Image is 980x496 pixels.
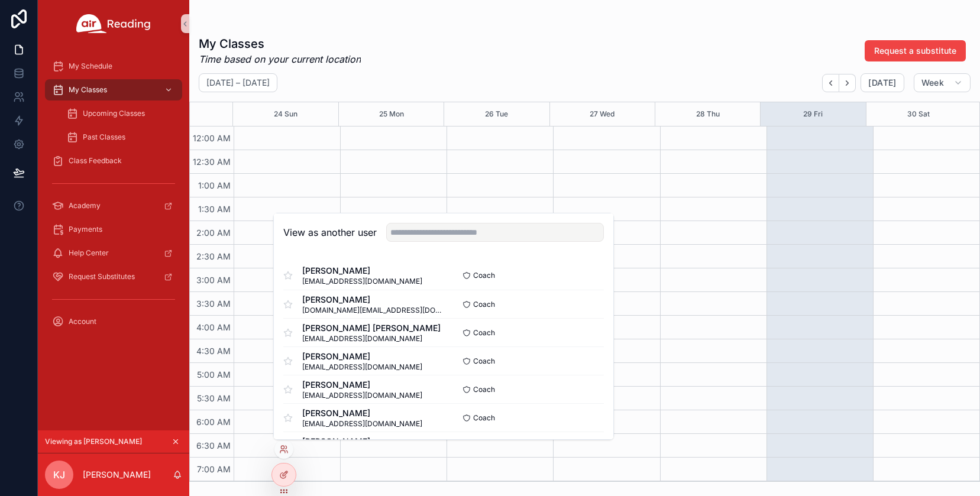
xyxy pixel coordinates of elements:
span: Class Feedback [69,156,122,166]
span: [PERSON_NAME] [302,407,422,419]
button: 24 Sun [274,102,297,126]
p: [PERSON_NAME] [83,469,151,481]
span: My Classes [69,85,107,95]
h1: My Classes [199,35,361,52]
span: 4:30 AM [193,346,234,356]
span: [PERSON_NAME] [302,265,422,277]
span: 3:30 AM [193,299,234,309]
button: 27 Wed [590,102,614,126]
span: [PERSON_NAME] [302,436,422,448]
span: Coach [473,271,495,280]
img: App logo [76,14,151,33]
button: 25 Mon [379,102,404,126]
a: Payments [45,219,182,240]
span: 5:00 AM [194,369,234,380]
button: Back [822,74,839,92]
em: Time based on your current location [199,52,361,66]
span: [EMAIL_ADDRESS][DOMAIN_NAME] [302,419,422,429]
button: Next [839,74,856,92]
span: 12:00 AM [190,133,234,143]
span: 2:00 AM [193,228,234,238]
span: 2:30 AM [193,251,234,261]
span: 6:30 AM [193,440,234,450]
span: 3:00 AM [193,275,234,285]
button: Week [914,73,971,92]
button: 30 Sat [907,102,930,126]
span: Past Classes [83,132,125,142]
a: Past Classes [59,127,182,148]
span: Viewing as [PERSON_NAME] [45,437,142,446]
span: Coach [473,328,495,338]
a: My Classes [45,79,182,101]
span: 4:00 AM [193,322,234,332]
span: My Schedule [69,61,112,71]
button: [DATE] [861,73,904,92]
span: Coach [473,300,495,309]
a: Academy [45,195,182,216]
span: [EMAIL_ADDRESS][DOMAIN_NAME] [302,391,422,400]
span: [PERSON_NAME] [302,294,444,306]
button: 28 Thu [696,102,720,126]
a: Help Center [45,242,182,264]
button: Request a substitute [865,40,966,61]
span: [EMAIL_ADDRESS][DOMAIN_NAME] [302,334,441,343]
span: 7:00 AM [194,464,234,474]
span: Upcoming Classes [83,109,145,118]
span: KJ [53,468,65,482]
span: Coach [473,413,495,423]
span: 12:30 AM [190,157,234,167]
span: [PERSON_NAME] [PERSON_NAME] [302,322,441,334]
button: 26 Tue [485,102,508,126]
span: 1:00 AM [195,180,234,190]
span: [EMAIL_ADDRESS][DOMAIN_NAME] [302,277,422,286]
span: Request a substitute [874,45,956,57]
span: [PERSON_NAME] [302,379,422,391]
span: 6:00 AM [193,417,234,427]
a: Class Feedback [45,150,182,171]
span: Coach [473,356,495,366]
a: Request Substitutes [45,266,182,287]
span: [PERSON_NAME] [302,351,422,362]
span: Payments [69,225,102,234]
span: 5:30 AM [194,393,234,403]
span: Request Substitutes [69,272,135,281]
span: [DOMAIN_NAME][EMAIL_ADDRESS][DOMAIN_NAME] [302,306,444,315]
a: Account [45,311,182,332]
a: My Schedule [45,56,182,77]
span: Academy [69,201,101,210]
span: Account [69,317,96,326]
span: [EMAIL_ADDRESS][DOMAIN_NAME] [302,362,422,372]
span: Coach [473,385,495,394]
h2: [DATE] – [DATE] [206,77,270,89]
span: 1:30 AM [195,204,234,214]
span: Help Center [69,248,109,258]
button: 29 Fri [803,102,823,126]
h2: View as another user [283,225,377,239]
div: scrollable content [38,47,189,348]
span: [DATE] [868,77,896,88]
span: Week [921,77,944,88]
a: Upcoming Classes [59,103,182,124]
